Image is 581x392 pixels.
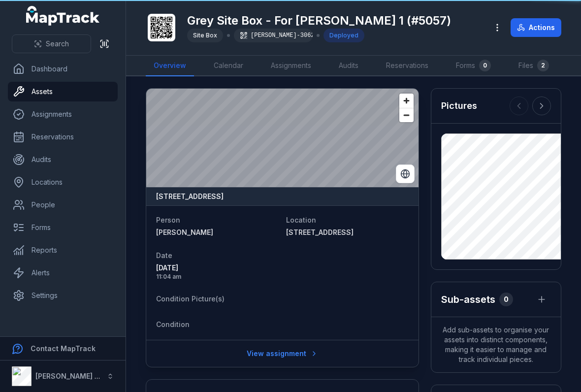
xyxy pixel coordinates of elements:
[399,94,414,108] button: Zoom in
[263,56,319,76] a: Assignments
[331,56,366,76] a: Audits
[156,251,172,260] span: Date
[8,172,118,192] a: Locations
[8,263,118,283] a: Alerts
[240,344,324,363] a: View assignment
[323,29,364,42] div: Deployed
[511,18,561,37] button: Actions
[156,320,190,328] span: Condition
[431,317,561,372] span: Add sub-assets to organise your assets into distinct components, making it easier to manage and t...
[8,104,118,124] a: Assignments
[396,164,415,183] button: Switch to Satellite View
[8,59,118,79] a: Dashboard
[187,13,451,29] h1: Grey Site Box - For [PERSON_NAME] 1 (#5057)
[448,56,499,76] a: Forms0
[499,293,513,306] div: 0
[156,273,278,281] span: 11:04 am
[8,82,118,101] a: Assets
[156,263,278,281] time: 26/8/2025, 11:04:32 am
[8,127,118,147] a: Reservations
[146,56,194,76] a: Overview
[156,216,180,224] span: Person
[26,6,100,26] a: MapTrack
[286,228,354,236] span: [STREET_ADDRESS]
[378,56,436,76] a: Reservations
[441,99,477,113] h3: Pictures
[35,372,104,380] strong: [PERSON_NAME] Air
[206,56,251,76] a: Calendar
[286,228,408,237] a: [STREET_ADDRESS]
[8,195,118,215] a: People
[537,60,549,71] div: 2
[31,344,96,353] strong: Contact MapTrack
[8,286,118,305] a: Settings
[156,192,224,201] strong: [STREET_ADDRESS]
[286,216,316,224] span: Location
[193,32,217,39] span: Site Box
[479,60,491,71] div: 0
[234,29,313,42] div: [PERSON_NAME]-3062
[46,39,69,49] span: Search
[146,89,419,187] canvas: Map
[156,263,278,273] span: [DATE]
[12,34,91,53] button: Search
[8,240,118,260] a: Reports
[8,150,118,169] a: Audits
[511,56,557,76] a: Files2
[156,228,278,237] a: [PERSON_NAME]
[399,108,414,122] button: Zoom out
[441,293,495,306] h2: Sub-assets
[8,218,118,237] a: Forms
[156,294,225,303] span: Condition Picture(s)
